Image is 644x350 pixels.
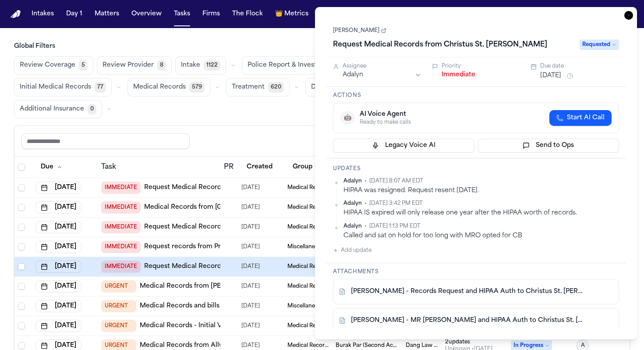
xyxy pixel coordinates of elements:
button: Intakes [28,6,57,22]
span: Start AI Call [567,114,605,122]
button: Demand Letter258 [305,78,383,96]
button: [DATE] [540,71,561,80]
span: Review Provider [103,61,154,70]
div: Due date [540,63,619,70]
span: 🤖 [344,114,351,122]
span: 620 [268,82,284,93]
h3: Attachments [333,268,619,275]
span: Medical Records [133,83,186,92]
button: Tasks [170,6,194,22]
div: Priority [442,63,520,70]
span: Adalyn [343,200,362,207]
span: 77 [95,82,106,93]
button: Intake1122 [175,56,226,75]
button: Overview [128,6,165,22]
a: [PERSON_NAME] - MR [PERSON_NAME] and HIPAA Auth to Christus St. [PERSON_NAME] - [DATE] [351,316,584,325]
span: • [364,178,367,185]
a: [PERSON_NAME] [333,27,386,34]
button: Treatment620 [226,78,290,96]
button: Medical Records579 [127,78,210,96]
span: 8 [157,60,166,71]
div: HIPAA IS expired will only release one year after the HIPAA worth of records. [343,209,619,217]
span: [DATE] 3:42 PM EDT [369,200,423,207]
button: Snooze task [565,71,575,81]
span: Adalyn [343,178,362,185]
span: Police Report & Investigation [248,61,338,70]
button: Review Coverage5 [14,56,93,75]
button: Additional Insurance0 [14,100,102,118]
button: Add update [333,245,372,256]
button: Immediate [442,71,475,79]
span: • [364,223,367,230]
a: Home [11,10,21,18]
h3: Updates [333,165,619,172]
span: Demand Letter [311,83,358,92]
span: 0 [88,104,96,114]
button: Police Report & Investigation349 [242,56,363,75]
span: Intake [181,61,200,70]
span: Initial Medical Records [20,83,91,92]
div: AI Voice Agent [360,110,411,119]
span: [DATE] 8:07 AM EDT [369,178,423,185]
button: Matters [91,6,123,22]
button: crownMetrics [272,6,312,22]
button: Send to Ops [478,139,619,153]
span: Treatment [232,83,265,92]
h3: Global Filters [14,42,630,51]
div: Called and sat on hold for too long with MRO opted for CB [343,232,619,240]
span: 1122 [204,60,220,71]
a: [PERSON_NAME] - Records Request and HIPAA Auth to Christus St. [PERSON_NAME] - [DATE] [351,287,584,296]
span: Adalyn [343,223,362,230]
button: The Flock [229,6,266,22]
span: • [364,200,367,207]
span: 579 [189,82,205,93]
button: Legacy Voice AI [333,139,474,153]
div: Ready to make calls [360,119,411,126]
span: Requested [580,39,619,50]
button: Initial Medical Records77 [14,78,112,96]
div: Assignee [343,63,421,70]
button: Firms [199,6,223,22]
div: HIPAA was resigned. Request resent [DATE]. [343,186,619,195]
button: Start AI Call [549,110,612,126]
button: Review Provider8 [97,56,172,75]
span: Review Coverage [20,61,75,70]
span: 5 [79,60,88,71]
button: Day 1 [63,6,86,22]
h3: Actions [333,92,619,99]
img: Finch Logo [11,10,21,18]
span: [DATE] 1:13 PM EDT [369,223,421,230]
span: Additional Insurance [20,105,84,114]
h1: Request Medical Records from Christus St. [PERSON_NAME] [329,38,551,52]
